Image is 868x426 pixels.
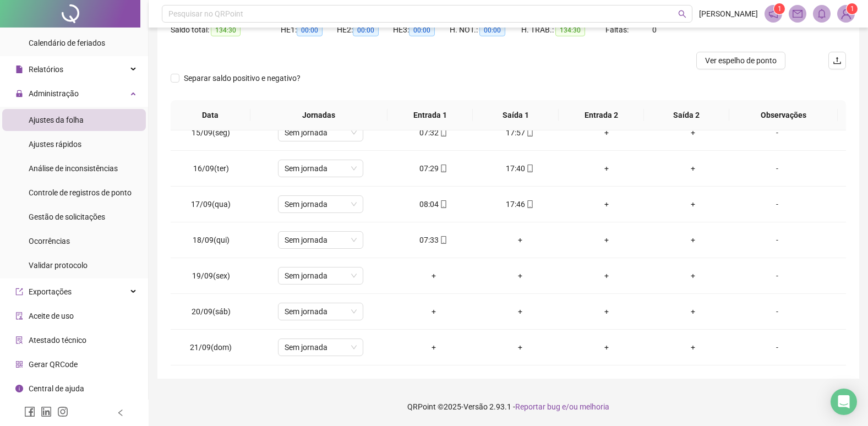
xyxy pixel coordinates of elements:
[337,24,393,36] div: HE 2:
[521,24,605,36] div: H. TRAB.:
[745,305,810,318] div: -
[29,336,86,345] span: Atestado técnico
[485,305,554,318] div: +
[850,5,854,13] span: 1
[768,9,778,19] span: notification
[191,200,231,209] span: 17/09(qua)
[29,384,84,393] span: Central de ajuda
[285,160,357,177] span: Sem jornada
[658,234,727,246] div: +
[572,234,641,246] div: +
[485,270,554,282] div: +
[399,305,468,318] div: +
[745,127,810,139] div: -
[658,341,727,353] div: +
[745,234,810,246] div: -
[572,162,641,174] div: +
[15,385,23,392] span: info-circle
[399,341,468,353] div: +
[15,65,23,73] span: file
[696,52,785,69] button: Ver espelho de ponto
[605,25,630,34] span: Faltas:
[644,100,729,130] th: Saída 2
[57,406,68,417] span: instagram
[793,9,803,19] span: mail
[847,3,858,14] sup: Atualize o seu contato no menu Meus Dados
[29,89,79,98] span: Administração
[281,24,337,36] div: HE 1:
[745,341,810,353] div: -
[192,271,230,280] span: 19/09(sex)
[485,198,554,210] div: 17:46
[745,270,810,282] div: -
[409,24,435,36] span: 00:00
[193,164,229,173] span: 16/09(ter)
[285,339,357,356] span: Sem jornada
[572,198,641,210] div: +
[738,109,829,121] span: Observações
[285,232,357,248] span: Sem jornada
[211,24,241,36] span: 134:30
[463,402,488,411] span: Versão
[838,6,854,22] img: 85736
[399,198,468,210] div: 08:04
[439,165,447,172] span: mobile
[15,336,23,344] span: solution
[525,129,534,136] span: mobile
[29,188,132,197] span: Controle de registros de ponto
[699,8,758,20] span: [PERSON_NAME]
[658,127,727,139] div: +
[473,100,558,130] th: Saída 1
[572,127,641,139] div: +
[192,128,230,137] span: 15/09(seg)
[29,164,118,173] span: Análise de inconsistências
[525,165,534,172] span: mobile
[285,267,357,284] span: Sem jornada
[29,287,72,296] span: Exportações
[515,402,609,411] span: Reportar bug e/ou melhoria
[831,389,857,415] div: Open Intercom Messenger
[479,24,505,36] span: 00:00
[439,236,447,244] span: mobile
[399,270,468,282] div: +
[399,234,468,246] div: 07:33
[485,341,554,353] div: +
[149,387,868,426] footer: QRPoint © 2025 - 2.93.1 -
[117,409,124,417] span: left
[297,24,323,36] span: 00:00
[450,24,521,36] div: H. NOT.:
[399,162,468,174] div: 07:29
[729,100,838,130] th: Observações
[658,198,727,210] div: +
[439,200,447,208] span: mobile
[485,127,554,139] div: 17:57
[29,312,74,320] span: Aceite de uso
[29,360,78,369] span: Gerar QRCode
[572,270,641,282] div: +
[15,90,23,97] span: lock
[387,100,473,130] th: Entrada 1
[190,343,232,352] span: 21/09(dom)
[24,406,35,417] span: facebook
[393,24,449,36] div: HE 3:
[485,162,554,174] div: 17:40
[652,25,657,34] span: 0
[285,303,357,320] span: Sem jornada
[658,162,727,174] div: +
[833,56,842,65] span: upload
[778,5,782,13] span: 1
[525,200,534,208] span: mobile
[29,116,84,124] span: Ajustes da folha
[29,237,70,245] span: Ocorrências
[179,72,305,84] span: Separar saldo positivo e negativo?
[15,361,23,368] span: qrcode
[41,406,52,417] span: linkedin
[29,65,63,74] span: Relatórios
[29,212,105,221] span: Gestão de solicitações
[678,10,686,18] span: search
[171,100,250,130] th: Data
[745,162,810,174] div: -
[658,270,727,282] div: +
[192,307,231,316] span: 20/09(sáb)
[171,24,281,36] div: Saldo total:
